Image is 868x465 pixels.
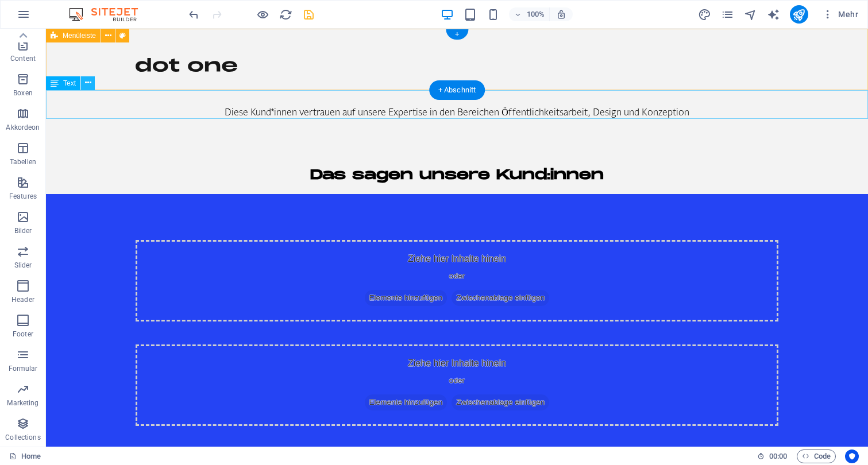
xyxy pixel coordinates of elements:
p: Marketing [7,398,38,408]
p: Bilder [14,226,32,235]
span: Menüleiste [63,32,96,39]
i: Save (Ctrl+S) [302,8,315,21]
p: Formular [9,364,38,373]
button: Code [797,449,836,463]
button: pages [721,7,735,21]
button: design [698,7,712,21]
i: Design (Strg+Alt+Y) [698,8,711,21]
button: text_generator [767,7,781,21]
p: Tabellen [10,157,36,166]
p: Footer [13,330,33,339]
p: Header [11,295,34,304]
p: Collections [5,433,40,442]
button: Usercentrics [845,449,859,463]
button: save [302,7,315,21]
p: Boxen [13,88,33,98]
i: Rückgängig: Elemente löschen (Strg+Z) [187,8,200,21]
span: Elemente hinzufügen [319,366,402,382]
button: Mehr [817,5,863,24]
i: Seiten (Strg+Alt+S) [721,8,734,21]
p: Content [10,54,36,63]
div: + Abschnitt [429,80,485,100]
span: Mehr [822,9,858,20]
button: undo [187,7,200,21]
span: Text [63,80,76,87]
button: navigator [744,7,758,21]
span: 00 00 [769,449,787,463]
button: Klicke hier, um den Vorschau-Modus zu verlassen [256,7,269,21]
i: Bei Größenänderung Zoomstufe automatisch an das gewählte Gerät anpassen. [556,9,566,20]
i: Veröffentlichen [792,8,805,21]
span: Elemente hinzufügen [319,261,402,277]
p: Akkordeon [6,123,40,132]
button: reload [279,7,292,21]
img: Editor Logo [66,7,152,21]
p: Features [9,192,37,201]
div: Ziehe hier Inhalte hinein [90,211,733,293]
p: Slider [14,261,32,270]
i: AI Writer [767,8,780,21]
a: Klick, um Auswahl aufzuheben. Doppelklick öffnet Seitenverwaltung [9,449,41,463]
span: : [777,452,779,460]
span: Code [802,449,831,463]
h6: Session-Zeit [757,449,788,463]
i: Seite neu laden [279,8,292,21]
span: Zwischenablage einfügen [406,366,503,382]
div: + [446,29,468,40]
span: Zwischenablage einfügen [406,261,503,277]
button: publish [790,5,808,24]
h6: 100% [526,7,545,21]
div: Ziehe hier Inhalte hinein [90,316,733,397]
button: 100% [509,7,550,21]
